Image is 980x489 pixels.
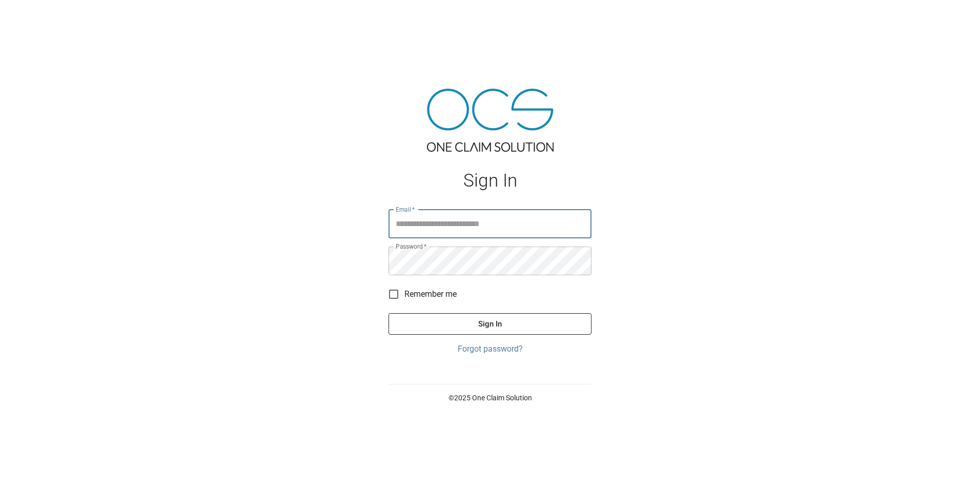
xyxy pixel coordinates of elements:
p: © 2025 One Claim Solution [389,393,591,403]
img: ocs-logo-white-transparent.png [12,6,53,27]
span: Remember me [404,288,457,300]
h1: Sign In [389,170,591,191]
label: Email [396,205,415,214]
label: Password [396,242,426,251]
a: Forgot password? [389,343,591,355]
img: ocs-logo-tra.png [427,89,554,152]
button: Sign In [389,313,591,335]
